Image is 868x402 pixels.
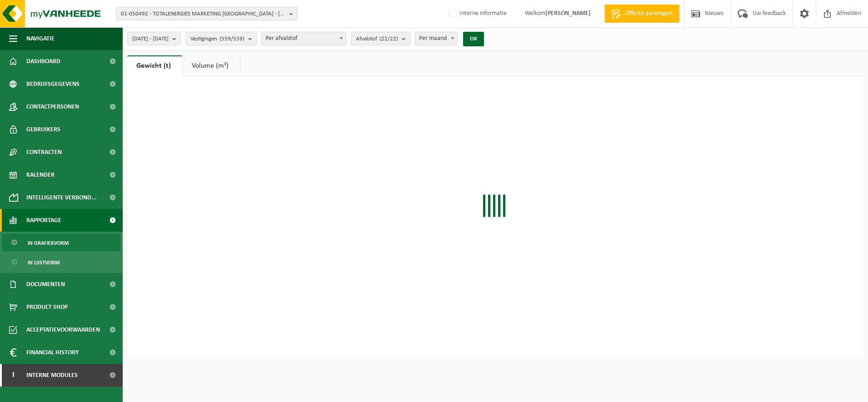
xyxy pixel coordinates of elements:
a: Offerte aanvragen [604,5,679,23]
span: Acceptatievoorwaarden [26,318,100,341]
span: Product Shop [26,296,68,318]
span: Rapportage [26,209,61,232]
span: Navigatie [26,27,55,50]
span: Per maand [415,32,457,45]
button: Afvalstof(22/22) [351,32,410,45]
span: [DATE] - [DATE] [132,32,169,46]
a: In lijstvorm [2,253,120,271]
a: Volume (m³) [183,55,240,76]
count: (22/22) [379,36,398,42]
a: In grafiekvorm [2,234,120,251]
span: Contactpersonen [26,95,79,118]
span: Per afvalstof [261,32,346,45]
span: Per afvalstof [262,32,346,45]
span: Documenten [26,273,65,296]
span: Bedrijfsgegevens [26,73,80,95]
span: Dashboard [26,50,60,73]
span: 01-050492 - TOTALENERGIES MARKETING [GEOGRAPHIC_DATA] - [GEOGRAPHIC_DATA] [121,7,285,21]
span: Intelligente verbond... [26,186,97,209]
button: [DATE] - [DATE] [127,32,181,45]
span: In lijstvorm [28,254,60,271]
span: Per maand [415,32,458,45]
span: Gebruikers [26,118,60,141]
span: Financial History [26,341,79,364]
button: Vestigingen(559/559) [185,32,257,45]
button: 01-050492 - TOTALENERGIES MARKETING [GEOGRAPHIC_DATA] - [GEOGRAPHIC_DATA] [116,7,298,20]
button: OK [463,32,484,46]
label: Interne informatie [447,7,507,20]
span: Offerte aanvragen [623,9,675,18]
a: Gewicht (t) [127,55,182,76]
span: Interne modules [26,364,78,387]
span: In grafiekvorm [28,234,69,252]
span: Vestigingen [190,32,244,46]
strong: [PERSON_NAME] [545,10,591,17]
span: Afvalstof [356,32,398,46]
span: Contracten [26,141,62,164]
span: I [9,364,17,387]
count: (559/559) [219,36,244,42]
span: Kalender [26,164,55,186]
